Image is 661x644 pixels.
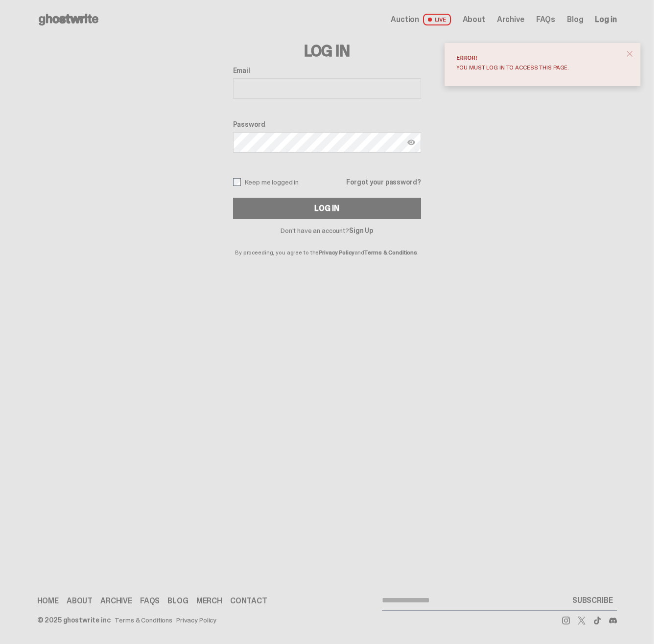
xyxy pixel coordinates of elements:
[233,178,241,186] input: Keep me logged in
[567,16,583,23] a: Blog
[314,205,339,212] div: Log In
[233,198,421,219] button: Log In
[115,617,172,623] a: Terms & Conditions
[349,226,373,235] a: Sign Up
[167,597,188,605] a: Blog
[423,14,451,25] span: LIVE
[391,16,419,23] span: Auction
[568,591,617,610] button: SUBSCRIBE
[456,55,621,61] div: Error!
[621,45,638,63] button: close
[319,249,354,256] a: Privacy Policy
[37,617,111,623] div: © 2025 ghostwrite inc
[140,597,160,605] a: FAQs
[233,227,421,234] p: Don't have an account?
[456,65,621,70] div: You must log in to access this page.
[595,16,616,23] a: Log in
[233,67,421,74] label: Email
[230,597,267,605] a: Contact
[37,597,59,605] a: Home
[100,597,132,605] a: Archive
[233,120,421,128] label: Password
[233,178,299,186] label: Keep me logged in
[463,16,485,23] a: About
[391,14,450,25] a: Auction LIVE
[536,16,555,23] a: FAQs
[407,138,415,146] img: Show password
[176,617,216,623] a: Privacy Policy
[196,597,222,605] a: Merch
[233,43,421,59] h3: Log In
[233,234,421,255] p: By proceeding, you agree to the and .
[497,16,524,23] a: Archive
[67,597,93,605] a: About
[364,249,417,256] a: Terms & Conditions
[346,179,421,185] a: Forgot your password?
